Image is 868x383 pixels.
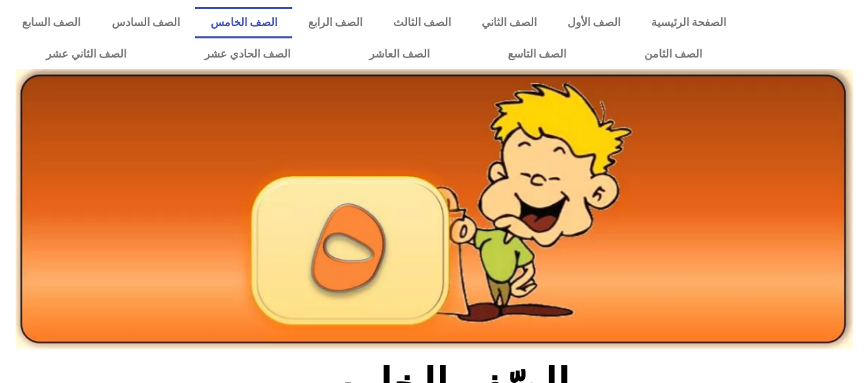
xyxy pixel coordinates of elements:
a: الصف الخامس [195,7,292,38]
a: الصف العاشر [330,38,469,70]
a: الصف الثاني [466,7,552,38]
a: الصف الثالث [377,7,466,38]
a: الصف الرابع [292,7,377,38]
a: الصفحة الرئيسية [635,7,741,38]
a: الصف الحادي عشر [165,38,329,70]
a: الصف الثامن [605,38,741,70]
a: الصف الثاني عشر [7,38,165,70]
a: الصف السابع [7,7,96,38]
a: الصف التاسع [469,38,605,70]
a: الصف السادس [96,7,195,38]
a: الصف الأول [552,7,635,38]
